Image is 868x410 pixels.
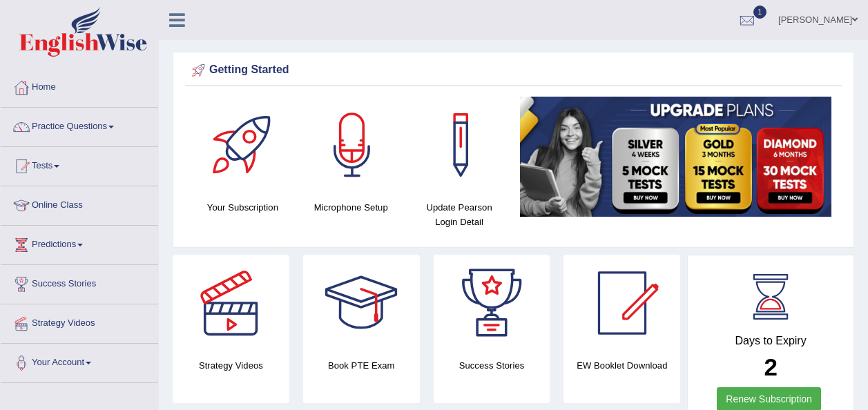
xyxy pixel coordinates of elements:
[563,358,680,373] h4: EW Booklet Download
[1,108,158,142] a: Practice Questions
[189,60,838,81] div: Getting Started
[412,200,507,229] h4: Update Pearson Login Detail
[753,6,767,19] span: 1
[434,358,550,373] h4: Success Stories
[1,147,158,182] a: Tests
[1,226,158,260] a: Predictions
[173,358,289,373] h4: Strategy Videos
[520,97,831,217] img: small5.jpg
[1,265,158,300] a: Success Stories
[303,358,420,373] h4: Book PTE Exam
[1,304,158,339] a: Strategy Videos
[1,186,158,221] a: Online Class
[703,335,838,347] h4: Days to Expiry
[304,200,398,215] h4: Microphone Setup
[1,344,158,378] a: Your Account
[764,353,777,380] b: 2
[1,68,158,103] a: Home
[195,200,290,215] h4: Your Subscription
